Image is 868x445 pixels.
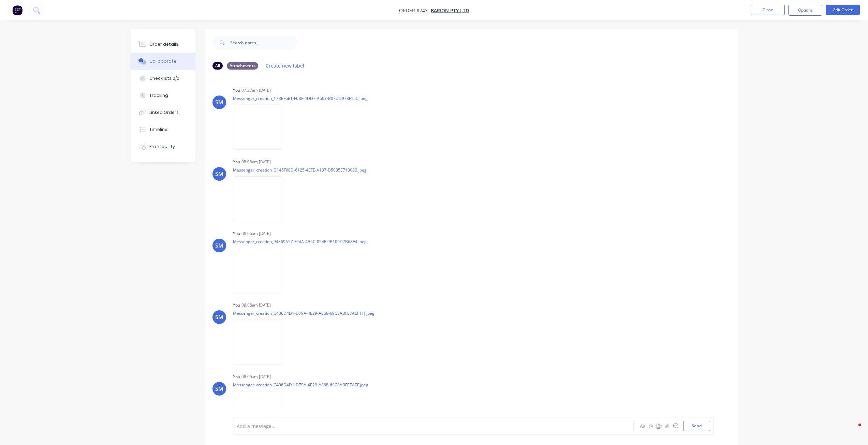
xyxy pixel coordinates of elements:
[233,374,240,380] div: You
[788,5,822,16] button: Options
[241,302,271,308] div: 08:06am [DATE]
[149,92,168,99] div: Tracking
[233,159,240,165] div: You
[149,127,167,133] div: Timeline
[131,104,195,121] button: Linked Orders
[131,36,195,53] button: Order details
[131,53,195,70] button: Collaborate
[230,36,298,49] input: Search notes...
[262,61,308,70] button: Create new label
[241,374,271,380] div: 08:06am [DATE]
[149,58,176,64] div: Collaborate
[233,239,367,244] p: Messenger_creation_94869A57-F94A-4B5C-854F-9B109D7B68E4.jpeg
[639,422,647,430] button: Aa
[215,98,223,106] div: SM
[149,144,175,150] div: Profitability
[431,7,469,14] a: BARION PTY LTD
[233,382,368,388] p: Messenger_creation_C406D4D1-D79A-4E29-A868-69C8ABFE7AEF.jpeg
[131,121,195,138] button: Timeline
[131,87,195,104] button: Tracking
[233,95,368,101] p: Messenger_creation_17BEF6E1-F6BF-4DD7-A608-B07DD973F15C.jpeg
[131,138,195,155] button: Profitability
[215,385,223,393] div: SM
[215,170,223,178] div: SM
[399,7,431,14] span: Order #743 -
[233,167,367,173] p: Messenger_creation_D145F08D-6125-4EFE-A137-D5085E71308B.jpeg
[241,87,271,93] div: 07:27am [DATE]
[683,421,710,431] button: Send
[826,5,860,15] button: Edit Order
[233,231,240,237] div: You
[131,70,195,87] button: Checklists 0/0
[227,62,258,70] div: Attachments
[233,87,240,93] div: You
[751,5,785,15] button: Close
[241,159,271,165] div: 08:06am [DATE]
[672,422,680,430] button: ☺
[647,422,655,430] button: @
[215,313,223,321] div: SM
[233,310,374,316] p: Messenger_creation_C406D4D1-D79A-4E29-A868-69C8ABFE7AEF (1).jpeg
[212,62,223,70] div: All
[149,41,178,47] div: Order details
[845,422,861,438] iframe: Intercom live chat
[12,5,23,15] img: Factory
[241,231,271,237] div: 08:06am [DATE]
[149,75,179,81] div: Checklists 0/0
[149,109,179,116] div: Linked Orders
[215,241,223,250] div: SM
[233,302,240,308] div: You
